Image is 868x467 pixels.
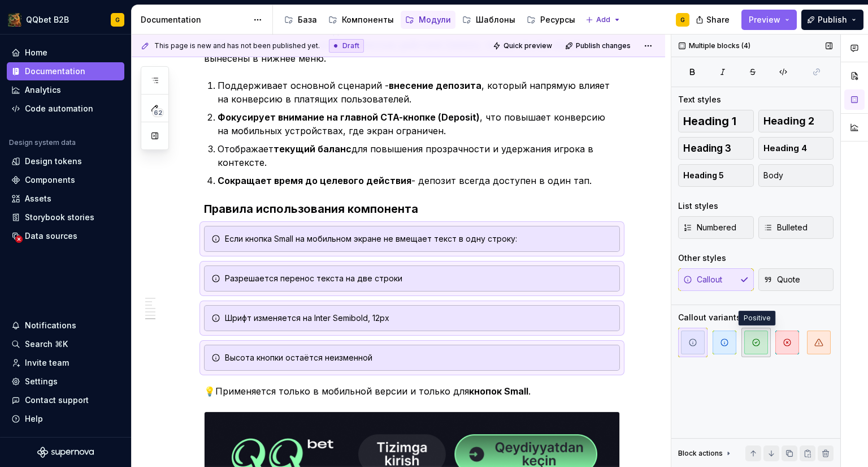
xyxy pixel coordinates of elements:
[25,174,75,186] div: Components
[758,164,834,187] button: Body
[25,376,58,387] div: Settings
[25,156,82,167] div: Design tokens
[152,108,164,117] span: 62
[489,38,557,54] button: Quick preview
[280,8,580,31] div: Page tree
[683,170,724,181] span: Heading 5
[582,12,624,28] button: Add
[458,11,520,29] a: Шаблоны
[389,80,481,91] strong: внесение депозита
[9,138,76,147] div: Design system data
[763,115,814,127] span: Heading 2
[7,354,124,372] a: Invite team
[678,216,754,239] button: Numbered
[683,115,736,127] span: Heading 1
[758,110,834,132] button: Heading 2
[7,81,124,99] a: Analytics
[7,44,124,62] a: Home
[749,14,780,25] span: Preview
[7,391,124,409] button: Contact support
[37,447,94,458] svg: Supernova Logo
[218,110,620,138] p: , что повышает конверсию на мобильных устройствах, где экран ограничен.
[154,41,320,50] span: This page is new and has not been published yet.
[562,38,636,54] button: Publish changes
[7,208,124,226] a: Storybook stories
[763,274,800,285] span: Quote
[25,84,61,96] div: Analytics
[801,10,863,30] button: Publish
[25,230,77,242] div: Data sources
[540,14,575,25] div: Ресурсы
[678,94,721,105] div: Text styles
[225,312,613,324] div: Шрифт изменяется на Inter Semibold, 12px
[678,445,733,461] div: Block actions
[25,66,85,77] div: Documentation
[763,170,783,181] span: Body
[678,110,754,132] button: Heading 1
[218,79,620,106] p: Поддерживает основной сценарий - , который напрямую влияет на конверсию в платящих пользователей.
[7,410,124,428] button: Help
[678,252,726,264] div: Other styles
[522,11,580,29] a: Ресурсы
[678,137,754,160] button: Heading 3
[7,372,124,391] a: Settings
[225,273,613,284] div: Разрешается перенос текста на две строки
[2,7,129,32] button: QQbet B2BG
[683,143,731,154] span: Heading 3
[115,15,120,24] div: G
[204,384,620,398] p: 💡Применяется только в мобильной версии и только для .
[476,14,515,25] div: Шаблоны
[218,142,620,169] p: Отображает для повышения прозрачности и удержания игрока в контексте.
[8,13,21,27] img: 491028fe-7948-47f3-9fb2-82dab60b8b20.png
[469,385,528,397] strong: кнопок Small
[678,449,723,458] div: Block actions
[274,143,351,155] strong: текущий баланс
[25,47,47,58] div: Home
[7,190,124,208] a: Assets
[706,14,730,25] span: Share
[596,15,610,24] span: Add
[342,14,394,25] div: Компоненты
[25,103,93,114] div: Code automation
[225,352,613,363] div: Высота кнопки остаётся неизменной
[741,10,797,30] button: Preview
[25,395,89,406] div: Contact support
[683,222,736,233] span: Numbered
[218,175,411,186] strong: Сокращает время до целевого действия
[678,164,754,187] button: Heading 5
[758,216,834,239] button: Bulleted
[26,14,69,25] div: QQbet B2B
[7,227,124,245] a: Data sources
[419,14,451,25] div: Модули
[678,312,741,323] div: Callout variants
[204,201,620,217] h3: Правила использования компонента
[818,14,847,25] span: Publish
[763,143,807,154] span: Heading 4
[7,100,124,118] a: Code automation
[758,268,834,291] button: Quote
[218,174,620,187] p: - депозит всегда доступен в один тап.
[7,62,124,80] a: Documentation
[25,193,51,204] div: Assets
[218,112,480,123] strong: Фокусирует внимание на главной CTA-кнопке (Deposit)
[401,11,455,29] a: Модули
[7,171,124,189] a: Components
[504,41,552,50] span: Quick preview
[576,41,631,50] span: Publish changes
[25,357,69,369] div: Invite team
[342,41,359,50] span: Draft
[280,11,322,29] a: База
[141,14,248,25] div: Documentation
[758,137,834,160] button: Heading 4
[739,311,776,325] div: Positive
[25,339,68,350] div: Search ⌘K
[690,10,737,30] button: Share
[25,413,43,425] div: Help
[25,212,94,223] div: Storybook stories
[678,200,718,212] div: List styles
[7,335,124,353] button: Search ⌘K
[25,320,76,331] div: Notifications
[763,222,808,233] span: Bulleted
[7,152,124,170] a: Design tokens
